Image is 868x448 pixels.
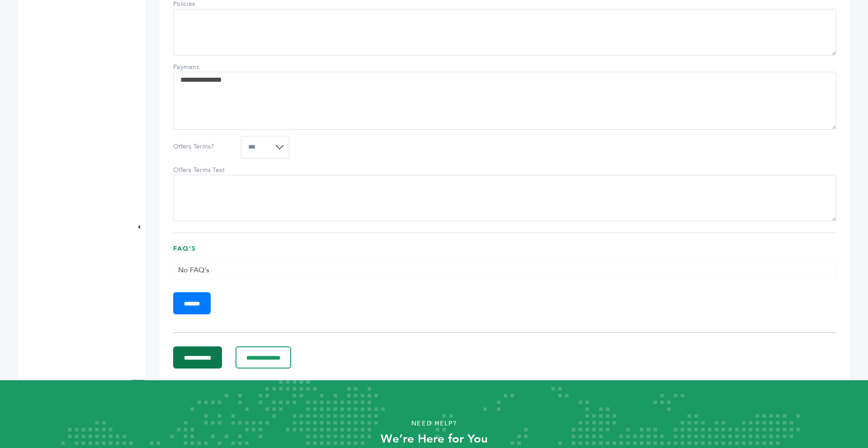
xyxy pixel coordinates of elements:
[178,265,209,275] span: No FAQ's
[173,63,236,72] label: Payment
[43,417,825,430] p: Need Help?
[173,142,236,151] label: Offers Terms?
[173,166,236,175] label: Offers Terms Text
[173,244,836,260] h3: FAQ's
[381,431,488,447] strong: We’re Here for You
